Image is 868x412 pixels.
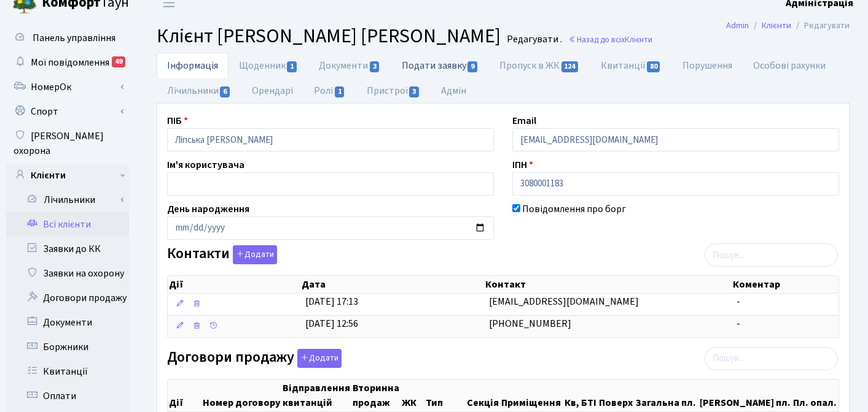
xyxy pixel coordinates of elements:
[635,380,698,411] th: Загальна пл.
[705,243,838,267] input: Пошук...
[512,113,536,128] label: Email
[167,202,249,216] label: День народження
[31,56,109,69] span: Мої повідомлення
[6,163,129,188] a: Клієнти
[647,61,660,72] span: 80
[233,245,277,264] button: Контакти
[157,53,229,78] a: Інформація
[6,212,129,237] a: Всі клієнти
[6,359,129,384] a: Квитанції
[6,50,129,75] a: Мої повідомлення49
[281,380,351,411] th: Відправлення квитанцій
[563,380,598,411] th: Кв, БТІ
[590,53,672,78] a: Квитанції
[305,295,358,308] span: [DATE] 17:13
[512,158,533,172] label: ІПН
[168,380,201,411] th: Дії
[241,78,303,104] a: Орендарі
[167,113,188,128] label: ПІБ
[698,380,792,411] th: [PERSON_NAME] пл.
[598,380,635,411] th: Поверх
[201,380,282,411] th: Номер договору
[370,61,380,72] span: 3
[500,380,563,411] th: Приміщення
[732,276,839,293] th: Коментар
[625,34,652,45] span: Клієнти
[335,86,345,97] span: 1
[737,295,740,308] span: -
[504,34,562,45] small: Редагувати .
[14,188,129,212] a: Лічильники
[356,78,431,104] a: Пристрої
[489,317,571,330] span: [PHONE_NUMBER]
[230,243,277,265] a: Додати
[351,380,401,411] th: Вторинна продаж
[792,380,839,411] th: Пл. опал.
[6,286,129,310] a: Договори продажу
[489,53,590,78] a: Пропуск в ЖК
[33,31,115,45] span: Панель управління
[561,61,579,72] span: 124
[300,276,484,293] th: Дата
[287,61,297,72] span: 1
[167,158,244,172] label: Ім'я користувача
[409,86,419,97] span: 3
[672,53,743,78] a: Порушення
[220,86,230,97] span: 6
[6,124,129,163] a: [PERSON_NAME] охорона
[568,34,652,45] a: Назад до всіхКлієнти
[168,276,300,293] th: Дії
[6,384,129,408] a: Оплати
[308,53,391,78] a: Документи
[424,380,465,411] th: Тип
[6,75,129,99] a: НомерОк
[791,19,850,32] li: Редагувати
[6,261,129,286] a: Заявки на охорону
[6,26,129,50] a: Панель управління
[157,22,501,50] span: Клієнт [PERSON_NAME] [PERSON_NAME]
[705,347,838,370] input: Пошук...
[431,78,477,104] a: Адмін
[303,78,356,104] a: Ролі
[112,56,125,67] div: 49
[391,53,489,78] a: Подати заявку
[484,276,732,293] th: Контакт
[743,53,836,78] a: Особові рахунки
[229,53,308,78] a: Щоденник
[489,295,639,308] span: [EMAIL_ADDRESS][DOMAIN_NAME]
[708,13,868,39] nav: breadcrumb
[297,349,342,368] button: Договори продажу
[737,317,740,330] span: -
[401,380,424,411] th: ЖК
[467,61,477,72] span: 9
[167,245,277,264] label: Контакти
[466,380,500,411] th: Секція
[6,99,129,124] a: Спорт
[294,346,342,368] a: Додати
[522,202,626,216] label: Повідомлення про борг
[305,317,358,330] span: [DATE] 12:56
[6,335,129,359] a: Боржники
[167,349,342,368] label: Договори продажу
[6,237,129,261] a: Заявки до КК
[726,19,749,32] a: Admin
[762,19,791,32] a: Клієнти
[157,78,241,104] a: Лічильники
[6,310,129,335] a: Документи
